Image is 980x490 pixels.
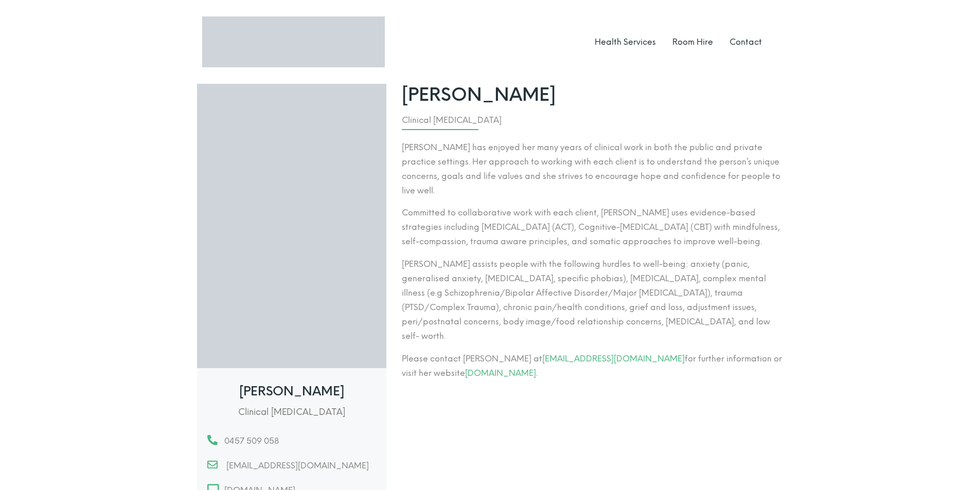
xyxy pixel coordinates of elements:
h3: [PERSON_NAME] [202,385,382,397]
a: [DOMAIN_NAME] [465,368,536,378]
a: [EMAIL_ADDRESS][DOMAIN_NAME] [542,354,685,364]
a: Contact [729,37,762,47]
a: Health Services [595,37,656,47]
p: [PERSON_NAME] has enjoyed her many years of clinical work in both the public and private practice... [402,140,783,198]
h5: Clinical [MEDICAL_DATA] [202,408,382,416]
a: [EMAIL_ADDRESS][DOMAIN_NAME] [207,459,382,473]
a: Room Hire [672,37,713,47]
p: Please contact [PERSON_NAME] at for further information or visit her website . [402,352,783,380]
p: Committed to collaborative work with each client, [PERSON_NAME] uses evidence-based strategies in... [402,206,783,249]
span: [EMAIL_ADDRESS][DOMAIN_NAME] [222,459,369,473]
img: Helen Elliott Clinical Psychologist 530 [197,84,387,368]
img: Logo Perfect Wellness 710x197 [202,16,385,67]
div: Clinical [MEDICAL_DATA] [402,113,783,128]
p: [PERSON_NAME] assists people with the following hurdles to well-being: anxiety (panic, generalise... [402,257,783,343]
span: 0457 509 058 [220,434,279,448]
span: [PERSON_NAME] [402,84,783,105]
